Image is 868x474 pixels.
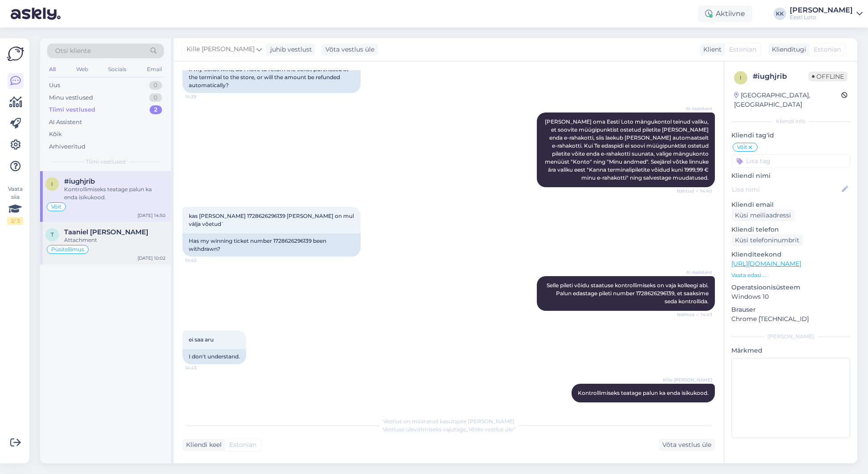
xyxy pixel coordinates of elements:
[679,403,712,410] span: 14:50
[698,6,752,22] div: Aktiivne
[51,231,54,238] span: T
[731,225,850,234] p: Kliendi telefon
[578,390,709,396] span: Kontrollimiseks teatage palun ka enda isikukood.
[790,7,863,21] a: [PERSON_NAME]Eesti Loto
[150,105,162,114] div: 2
[679,105,712,112] span: AI Assistent
[149,93,162,102] div: 0
[86,158,126,166] span: Tiimi vestlused
[267,45,312,54] div: juhib vestlust
[731,283,850,292] p: Operatsioonisüsteem
[106,64,128,75] div: Socials
[753,71,808,82] div: # iughjrib
[185,93,219,100] span: 14:39
[51,247,84,252] span: Püsitellimus
[383,426,515,433] span: Vestluse ülevõtmiseks vajutage
[64,228,148,236] span: Taaniel Tippi
[731,260,801,268] a: [URL][DOMAIN_NAME]
[183,233,361,257] div: Has my winning ticket number 1728626296139 been withdrawn?
[663,377,712,383] span: Kille [PERSON_NAME]
[731,171,850,181] p: Kliendi nimi
[677,311,712,318] span: Nähtud ✓ 14:43
[731,292,850,301] p: Windows 10
[731,333,850,341] div: [PERSON_NAME]
[545,118,710,181] span: [PERSON_NAME] oma Eesti Loto mängukontol teinud valiku, et soovite müügipunktist ostetud piletite...
[189,213,355,227] span: kas [PERSON_NAME] 1728626296139 [PERSON_NAME] on mul välja võetud`
[731,200,850,209] p: Kliendi email
[64,177,95,185] span: #iughjrib
[51,204,61,209] span: Võit
[768,45,806,54] div: Klienditugi
[737,145,747,150] span: Võit
[64,185,166,201] div: Kontrollimiseks teatage palun ka enda isikukood.
[74,64,90,75] div: Web
[814,45,841,54] span: Estonian
[49,93,93,102] div: Minu vestlused
[138,255,166,261] div: [DATE] 10:02
[49,142,85,151] div: Arhiveeritud
[7,45,24,62] img: Askly Logo
[185,365,219,371] span: 14:43
[145,64,164,75] div: Email
[740,74,742,81] span: i
[47,64,57,75] div: All
[183,440,222,450] div: Kliendi keel
[49,118,82,127] div: AI Assistent
[55,46,91,56] span: Otsi kliente
[185,257,219,264] span: 14:42
[138,212,166,219] div: [DATE] 14:50
[731,154,850,168] input: Lisa tag
[774,8,786,20] div: KK
[183,349,246,364] div: I don't understand.
[383,418,515,425] span: Vestlus on määratud kasutajale [PERSON_NAME]
[732,185,840,194] input: Lisa nimi
[731,271,850,279] p: Vaata edasi ...
[149,81,162,90] div: 0
[49,130,62,139] div: Kõik
[677,188,712,194] span: Nähtud ✓ 14:40
[49,105,95,114] div: Tiimi vestlused
[229,440,256,450] span: Estonian
[731,209,795,221] div: Küsi meiliaadressi
[51,181,53,187] span: i
[659,439,715,451] div: Võta vestlus üle
[183,62,361,93] div: If my ticket wins, do I have to return the ticket purchased at the terminal to the store, or will...
[466,426,515,433] i: „Võtke vestlus üle”
[64,236,166,244] div: Attachment
[731,305,850,314] p: Brauser
[7,217,23,225] div: 2 / 3
[49,81,60,90] div: Uus
[790,14,853,21] div: Eesti Loto
[322,44,378,56] div: Võta vestlus üle
[734,91,841,109] div: [GEOGRAPHIC_DATA], [GEOGRAPHIC_DATA]
[189,336,214,343] span: ei saa aru
[187,44,255,54] span: Kille [PERSON_NAME]
[731,117,850,125] div: Kliendi info
[790,7,853,14] div: [PERSON_NAME]
[679,269,712,276] span: AI Assistent
[731,250,850,259] p: Klienditeekond
[731,131,850,140] p: Kliendi tag'id
[731,234,803,246] div: Küsi telefoninumbrit
[547,282,710,305] span: Selle pileti võidu staatuse kontrollimiseks on vaja kolleegi abi. Palun edastage pileti number 17...
[700,45,722,54] div: Klient
[731,346,850,355] p: Märkmed
[729,45,756,54] span: Estonian
[7,185,23,225] div: Vaata siia
[808,72,848,81] span: Offline
[731,314,850,324] p: Chrome [TECHNICAL_ID]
